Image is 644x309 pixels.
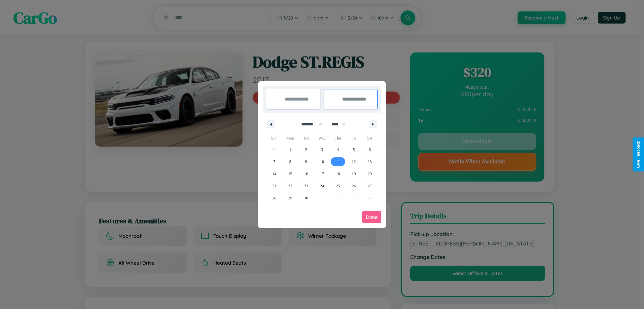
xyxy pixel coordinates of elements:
span: 15 [288,168,292,180]
span: 3 [321,144,323,156]
span: 20 [368,168,372,180]
span: 17 [320,168,324,180]
span: 8 [289,156,291,168]
button: 19 [346,168,362,180]
button: 13 [362,156,378,168]
span: 18 [336,168,340,180]
span: Fri [346,133,362,144]
span: 12 [352,156,356,168]
button: 5 [346,144,362,156]
button: Done [362,211,381,223]
button: 1 [282,144,298,156]
span: 16 [304,168,308,180]
span: 28 [272,192,276,204]
button: 4 [330,144,346,156]
button: 15 [282,168,298,180]
span: Sun [266,133,282,144]
button: 14 [266,168,282,180]
button: 10 [314,156,330,168]
button: 17 [314,168,330,180]
span: 29 [288,192,292,204]
span: 27 [368,180,372,192]
span: 23 [304,180,308,192]
div: Give Feedback [636,141,641,168]
span: 1 [289,144,291,156]
button: 27 [362,180,378,192]
span: Thu [330,133,346,144]
button: 8 [282,156,298,168]
button: 25 [330,180,346,192]
button: 26 [346,180,362,192]
span: 10 [320,156,324,168]
span: 26 [352,180,356,192]
button: 29 [282,192,298,204]
span: Sat [362,133,378,144]
span: Tue [298,133,314,144]
button: 3 [314,144,330,156]
button: 11 [330,156,346,168]
button: 24 [314,180,330,192]
span: Mon [282,133,298,144]
span: 13 [368,156,372,168]
button: 9 [298,156,314,168]
span: 22 [288,180,292,192]
button: 30 [298,192,314,204]
span: 21 [272,180,276,192]
span: 11 [336,156,340,168]
button: 6 [362,144,378,156]
span: 19 [352,168,356,180]
span: 14 [272,168,276,180]
button: 20 [362,168,378,180]
button: 23 [298,180,314,192]
span: 4 [337,144,339,156]
button: 28 [266,192,282,204]
button: 22 [282,180,298,192]
span: 5 [353,144,355,156]
span: 24 [320,180,324,192]
button: 18 [330,168,346,180]
span: 30 [304,192,308,204]
button: 21 [266,180,282,192]
span: 2 [305,144,307,156]
button: 7 [266,156,282,168]
span: Wed [314,133,330,144]
button: 12 [346,156,362,168]
span: 25 [336,180,340,192]
button: 16 [298,168,314,180]
span: 9 [305,156,307,168]
span: 6 [369,144,371,156]
button: 2 [298,144,314,156]
span: 7 [273,156,275,168]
